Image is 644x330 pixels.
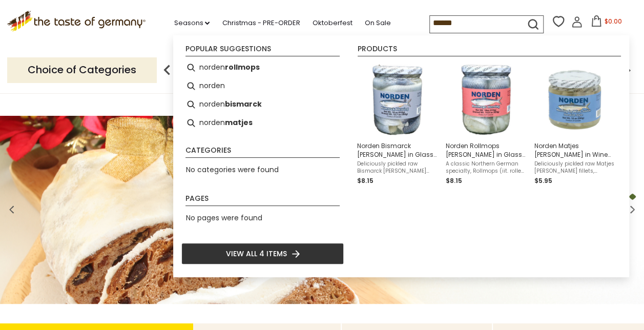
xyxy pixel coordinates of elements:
[173,35,629,278] div: Instant Search Results
[181,77,344,95] li: norden
[181,243,344,264] li: View all 4 items
[442,58,530,190] li: Norden Rollmops Herring in Glass Jar, 18 oz.
[353,58,442,190] li: Norden Bismarck Herring in Glass Jar, 18 oz.
[534,176,552,185] span: $5.95
[585,15,628,31] button: $0.00
[226,248,287,259] span: View all 4 items
[446,63,526,186] a: Norden Rollmops Herring in Glass JarNorden Rollmops [PERSON_NAME] in Glass Jar, 18 oz.A classic N...
[534,63,615,186] a: Norden Matjes [PERSON_NAME] in Wine Sauce Glass Jar, 12 oz.Deliciously pickled raw Matjes [PERSON...
[7,57,157,82] p: Choice of Categories
[181,114,344,132] li: norden matjes
[358,45,621,56] li: Products
[225,98,262,110] b: bismarck
[357,63,438,186] a: Norden Bismarck Herring in JarNorden Bismarck [PERSON_NAME] in Glass Jar, 18 oz.Deliciously pickl...
[364,17,390,29] a: On Sale
[446,160,526,175] span: A classic Northern German specialty, Rollmops (iit. rolled pug dog) great snacks of picklea wrapp...
[357,160,438,175] span: Deliciously pickled raw Bismarck [PERSON_NAME] fillets, preserved in mild vinegar-[PERSON_NAME] b...
[222,17,300,29] a: Christmas - PRE-ORDER
[534,160,615,175] span: Deliciously pickled raw Matjes [PERSON_NAME] fillets, preserved Swedish-style in a wine brine. Ma...
[157,60,177,80] img: previous arrow
[181,58,344,77] li: norden rollmops
[174,17,210,29] a: Seasons
[225,117,253,129] b: matjes
[449,63,523,137] img: Norden Rollmops Herring in Glass Jar
[225,61,260,73] b: rollmops
[181,95,344,114] li: norden bismarck
[185,195,340,206] li: Pages
[357,141,438,159] span: Norden Bismarck [PERSON_NAME] in Glass Jar, 18 oz.
[357,176,373,185] span: $8.15
[185,147,340,158] li: Categories
[186,213,262,223] span: No pages were found
[360,63,434,137] img: Norden Bismarck Herring in Jar
[604,17,621,26] span: $0.00
[185,45,340,56] li: Popular suggestions
[530,58,619,190] li: Norden Matjes Herring in Wine Sauce Glass Jar, 12 oz.
[312,17,352,29] a: Oktoberfest
[534,141,615,159] span: Norden Matjes [PERSON_NAME] in Wine Sauce Glass Jar, 12 oz.
[186,164,279,175] span: No categories were found
[446,176,462,185] span: $8.15
[446,141,526,159] span: Norden Rollmops [PERSON_NAME] in Glass Jar, 18 oz.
